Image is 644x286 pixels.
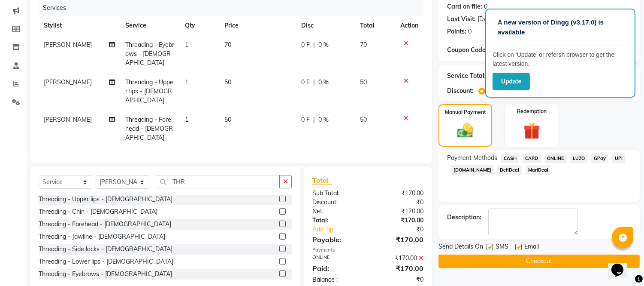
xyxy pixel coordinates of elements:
button: Checkout [438,255,640,268]
span: 50 [224,116,231,123]
div: Card on file: [447,2,482,11]
img: _gift.svg [518,120,545,141]
span: 0 % [318,78,329,87]
div: ₹170.00 [368,263,430,274]
p: Click on ‘Update’ or refersh browser to get the latest version. [493,50,628,68]
div: Net: [306,207,368,216]
div: ₹170.00 [368,216,430,225]
div: Payments [312,246,423,254]
div: 0 [468,27,472,36]
div: ₹170.00 [368,189,430,198]
span: [PERSON_NAME] [44,78,92,86]
span: Threading - Eyebrows - [DEMOGRAPHIC_DATA] [126,41,175,67]
div: Threading - Forehead - [DEMOGRAPHIC_DATA] [39,220,171,229]
div: [DATE] [478,15,496,24]
span: LUZO [570,154,588,163]
span: Send Details On [438,242,483,253]
span: 0 % [318,115,329,124]
th: Service [121,16,180,35]
span: 0 F [301,78,310,87]
img: _cash.svg [452,121,478,140]
span: 50 [224,78,231,86]
span: | [313,78,315,87]
span: 0 F [301,115,310,124]
div: Payable: [306,234,368,245]
div: ₹0 [378,225,430,234]
span: 1 [185,78,188,86]
div: Sub Total: [306,189,368,198]
div: Balance : [306,275,368,284]
span: 0 F [301,40,310,49]
span: DefiDeal [497,165,522,175]
th: Price [219,16,296,35]
span: CARD [523,154,541,163]
button: Update [493,73,530,90]
div: Discount: [306,198,368,207]
div: ₹0 [368,275,430,284]
span: Email [524,242,539,253]
iframe: chat widget [608,252,635,277]
div: Points: [447,27,466,36]
span: [PERSON_NAME] [44,41,92,49]
div: ₹170.00 [368,234,430,245]
th: Stylist [39,16,121,35]
div: Threading - Side locks - [DEMOGRAPHIC_DATA] [39,245,172,254]
th: Disc [296,16,355,35]
div: ₹170.00 [368,207,430,216]
span: | [313,40,315,49]
div: 0 [484,2,487,11]
div: Threading - Lower lips - [DEMOGRAPHIC_DATA] [39,257,173,266]
div: Description: [447,213,481,222]
span: Payment Methods [447,154,497,163]
span: 50 [360,78,367,86]
span: 70 [360,41,367,49]
div: Paid: [306,263,368,274]
div: Discount: [447,86,474,95]
th: Qty [180,16,219,35]
span: 50 [360,116,367,123]
span: Threading - Forehead - [DEMOGRAPHIC_DATA] [126,116,173,141]
span: 1 [185,41,188,49]
span: | [313,115,315,124]
span: GPay [591,154,608,163]
span: 0 % [318,40,329,49]
div: Threading - Eyebrows - [DEMOGRAPHIC_DATA] [39,270,172,279]
div: Threading - Upper lips - [DEMOGRAPHIC_DATA] [39,195,172,204]
div: Total: [306,216,368,225]
span: 1 [185,116,188,123]
div: Coupon Code [447,46,508,55]
span: Total [312,176,332,185]
div: Threading - Jawline - [DEMOGRAPHIC_DATA] [39,232,165,241]
input: Search or Scan [156,175,280,188]
span: ONLINE [544,154,567,163]
span: CASH [501,154,519,163]
div: ₹0 [368,198,430,207]
a: Add Tip [306,225,378,234]
div: Last Visit: [447,15,476,24]
div: Service Total: [447,71,486,80]
span: [DOMAIN_NAME] [450,165,494,175]
span: [PERSON_NAME] [44,116,92,123]
div: ONLINE [306,254,368,263]
label: Manual Payment [445,108,486,116]
div: ₹170.00 [368,254,430,263]
span: UPI [612,154,625,163]
label: Redemption [517,108,547,115]
span: MariDeal [526,165,551,175]
span: SMS [496,242,508,253]
p: A new version of Dingg (v3.17.0) is available [498,18,623,37]
span: 70 [224,41,231,49]
th: Total [355,16,396,35]
th: Action [395,16,423,35]
div: Threading - Chin - [DEMOGRAPHIC_DATA] [39,207,157,216]
span: Threading - Upper lips - [DEMOGRAPHIC_DATA] [126,78,174,104]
